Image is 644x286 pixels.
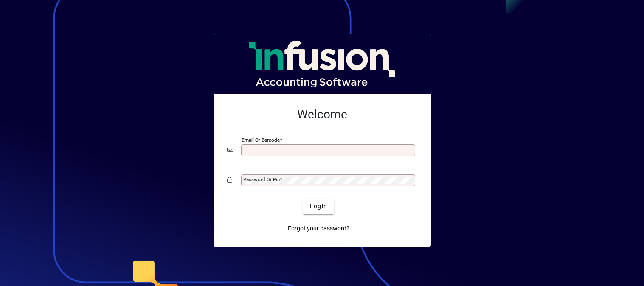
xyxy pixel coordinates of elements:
[242,137,280,143] mat-label: Email or Barcode
[284,221,353,236] a: Forgot your password?
[310,202,327,211] span: Login
[303,199,334,214] button: Login
[243,177,280,182] mat-label: Password or Pin
[288,224,349,233] span: Forgot your password?
[227,107,417,122] h2: Welcome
